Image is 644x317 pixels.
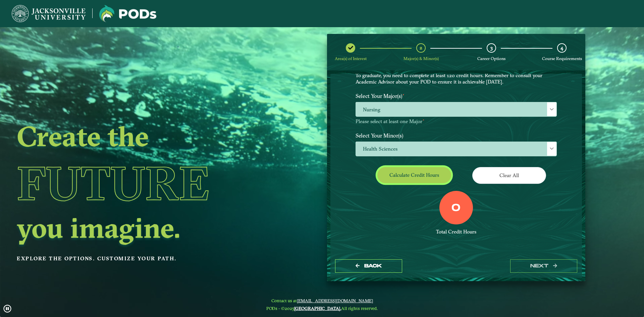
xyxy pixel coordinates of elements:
label: Select Your Minor(s) [351,129,562,142]
span: Nursing [356,102,556,117]
span: Area(s) of Interest [335,56,367,61]
sup: ⋆ [422,117,425,122]
p: Please select at least one Major [356,118,557,125]
img: Jacksonville University logo [99,5,156,22]
span: 4 [560,45,563,51]
button: Clear All [472,167,546,183]
span: 3 [490,45,493,51]
button: Calculate credit hours [377,167,451,183]
span: 2 [420,45,422,51]
span: Course Requirements [542,56,582,61]
span: Career Options [477,56,505,61]
a: [GEOGRAPHIC_DATA]. [294,306,341,311]
div: Total Credit Hours [356,229,557,235]
h2: Create the [17,122,273,150]
sup: ⋆ [402,92,405,97]
span: Back [364,263,382,269]
h1: Future [17,153,273,214]
a: [EMAIL_ADDRESS][DOMAIN_NAME] [297,298,373,303]
button: Back [335,259,402,273]
img: Jacksonville University logo [12,5,86,22]
span: Contact us at [266,298,378,303]
span: Major(s) & Minor(s) [404,56,439,61]
h2: you imagine. [17,214,273,242]
label: Select Your Major(s) [351,90,562,102]
span: Health Sciences [356,142,556,156]
label: 0 [451,202,461,215]
p: Explore the options. Customize your path. [17,254,273,264]
span: PODs - ©2025 All rights reserved. [266,306,378,311]
button: next [510,259,577,273]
